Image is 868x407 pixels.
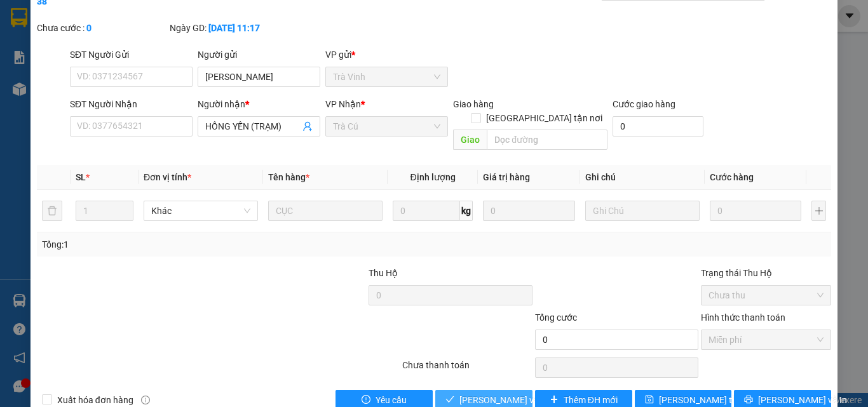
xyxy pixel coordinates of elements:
span: [GEOGRAPHIC_DATA] tận nơi [481,111,607,125]
span: Chưa thu [709,286,824,305]
div: SĐT Người Gửi [70,48,193,62]
span: exclamation-circle [362,395,370,405]
span: Giá trị hàng [483,172,530,182]
span: [PERSON_NAME] và In [758,393,847,407]
span: VP Nhận [325,99,361,109]
input: Dọc đường [487,130,607,150]
div: VP gửi [325,48,448,62]
input: 0 [710,201,801,221]
span: check [445,395,454,405]
span: [PERSON_NAME] thay đổi [659,393,761,407]
span: Cước hàng [710,172,754,182]
span: Trà Vinh [333,67,440,86]
input: 0 [483,201,574,221]
span: Thêm ĐH mới [564,393,618,407]
span: Thu Hộ [369,268,398,278]
div: Người nhận [198,97,320,111]
span: info-circle [141,396,150,404]
div: Ngày GD: [170,21,300,35]
span: Trà Cú [333,117,440,136]
label: Hình thức thanh toán [701,312,785,323]
span: SL [76,172,86,182]
span: [PERSON_NAME] và Giao hàng [459,393,581,407]
span: Miễn phí [709,330,824,349]
span: Tên hàng [268,172,309,182]
span: Định lượng [410,172,455,182]
span: plus [550,395,559,405]
span: Yêu cầu [376,393,407,407]
div: Chưa cước : [37,21,167,35]
span: Đơn vị tính [144,172,191,182]
span: kg [460,201,473,221]
input: Cước giao hàng [613,116,703,137]
div: SĐT Người Nhận [70,97,193,111]
th: Ghi chú [580,165,705,190]
input: Ghi Chú [585,201,700,221]
span: Giao [453,130,487,150]
span: user-add [302,121,313,131]
span: Tổng cước [535,312,577,323]
div: Trạng thái Thu Hộ [701,266,831,280]
label: Cước giao hàng [613,99,675,109]
div: Chưa thanh toán [401,358,534,380]
b: 0 [86,23,92,33]
div: Người gửi [198,48,320,62]
span: Xuất hóa đơn hàng [52,393,139,407]
span: printer [744,395,753,405]
span: save [645,395,654,405]
button: delete [42,201,62,221]
div: Tổng: 1 [42,237,336,251]
span: Giao hàng [453,99,494,109]
span: Khác [151,201,250,220]
b: [DATE] 11:17 [208,23,260,33]
button: plus [811,201,826,221]
input: VD: Bàn, Ghế [268,201,383,221]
